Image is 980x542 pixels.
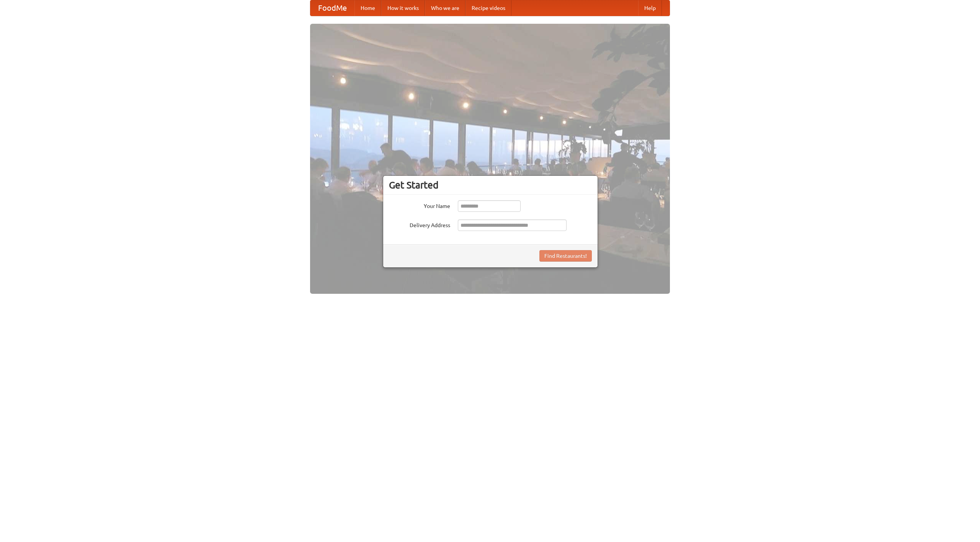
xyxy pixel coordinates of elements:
a: Help [638,0,662,16]
a: Home [354,0,381,16]
h3: Get Started [389,179,592,191]
a: FoodMe [310,0,354,16]
a: Recipe videos [465,0,511,16]
label: Your Name [389,200,450,210]
a: Who we are [425,0,465,16]
a: How it works [381,0,425,16]
label: Delivery Address [389,219,450,229]
button: Find Restaurants! [539,250,592,262]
